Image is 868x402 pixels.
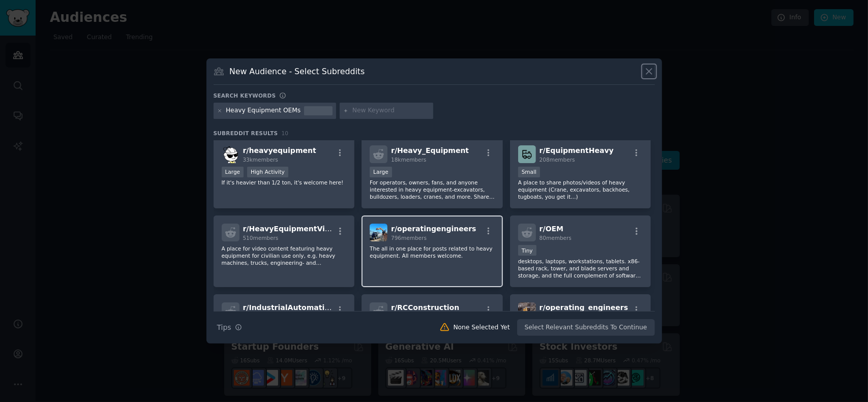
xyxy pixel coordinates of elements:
[222,145,240,163] img: heavyequipment
[243,303,335,312] span: r/ IndustrialAutomation
[243,146,316,154] span: r/ heavyequipment
[352,106,430,115] input: New Keyword
[518,245,536,256] div: Tiny
[222,245,347,266] p: A place for video content featuring heavy equipment for civilian use only, e.g. heavy machines, t...
[391,157,426,163] span: 18k members
[540,157,575,163] span: 208 members
[540,303,628,312] span: r/ operating_engineers
[540,146,614,154] span: r/ EquipmentHeavy
[243,157,278,163] span: 33k members
[214,92,276,99] h3: Search keywords
[370,167,392,177] div: Large
[282,130,289,136] span: 10
[454,323,510,332] div: None Selected Yet
[391,146,469,154] span: r/ Heavy_Equipment
[518,167,540,177] div: Small
[370,179,495,200] p: For operators, owners, fans, and anyone interested in heavy equipment-excavators, bulldozers, loa...
[370,245,495,259] p: The all in one place for posts related to heavy equipment. All members welcome.
[222,167,244,177] div: Large
[222,179,347,186] p: If it's heavier than 1/2 ton, it's welcome here!
[518,179,643,200] p: A place to share photos/videos of heavy equipment (Crane, excavators, backhoes, tugboats, you get...
[391,303,459,312] span: r/ RCConstruction
[243,235,279,241] span: 510 members
[214,130,278,137] span: Subreddit Results
[540,235,572,241] span: 80 members
[540,225,563,233] span: r/ OEM
[518,258,643,279] p: desktops, laptops, workstations, tablets. x86-based rack, tower, and blade servers and storage, a...
[370,224,387,241] img: operatingengineers
[391,225,476,233] span: r/ operatingengineers
[217,322,231,333] span: Tips
[229,66,365,77] h3: New Audience - Select Subreddits
[214,319,246,336] button: Tips
[226,106,301,115] div: Heavy Equipment OEMs
[243,225,340,233] span: r/ HeavyEquipmentVideo
[518,302,536,320] img: operating_engineers
[247,167,288,177] div: High Activity
[391,235,427,241] span: 796 members
[518,145,536,163] img: EquipmentHeavy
